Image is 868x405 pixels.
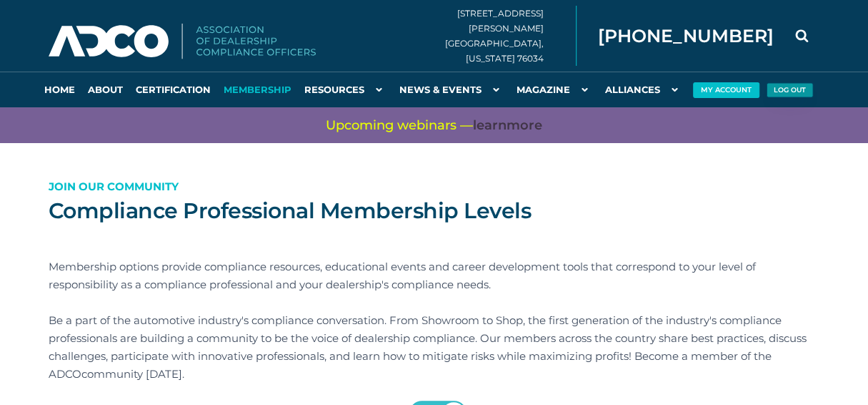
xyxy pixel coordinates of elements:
p: Be a part of the automotive industry's compliance conversation. From Showroom to Shop, the first ... [49,311,820,383]
h1: Compliance Professional Membership Levels [49,197,820,225]
a: Home [38,72,81,107]
a: Resources [298,72,393,107]
a: Membership [217,72,298,107]
a: Magazine [510,72,599,107]
button: My Account [693,82,759,98]
p: Membership options provide compliance resources, educational events and career development tools ... [49,258,820,293]
img: Association of Dealership Compliance Officers logo [49,24,316,59]
p: Join our Community [49,177,820,195]
div: [STREET_ADDRESS][PERSON_NAME] [GEOGRAPHIC_DATA], [US_STATE] 76034 [445,6,577,66]
a: learnmore [473,117,542,135]
button: Log Out [766,83,813,98]
span: Upcoming webinars — [326,117,542,135]
span: [PHONE_NUMBER] [598,27,774,45]
a: About [81,72,129,107]
a: News & Events [393,72,510,107]
a: Alliances [599,72,689,107]
a: Certification [129,72,217,107]
span: learn [473,117,507,133]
